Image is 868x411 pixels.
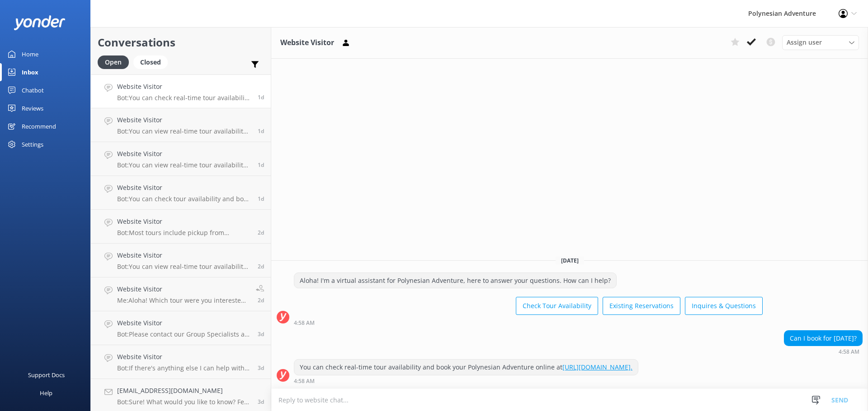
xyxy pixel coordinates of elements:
[784,331,862,346] div: Can I book for [DATE]?
[117,284,249,294] h4: Website Visitor
[784,348,863,355] div: Sep 27 2025 04:58am (UTC -10:00) Pacific/Honolulu
[117,149,251,159] h4: Website Visitor
[258,296,264,304] span: Sep 25 2025 03:14pm (UTC -10:00) Pacific/Honolulu
[556,257,584,264] span: [DATE]
[258,364,264,372] span: Sep 25 2025 05:58am (UTC -10:00) Pacific/Honolulu
[782,35,859,50] div: Assign User
[258,127,264,135] span: Sep 27 2025 03:55am (UTC -10:00) Pacific/Honolulu
[91,311,271,345] a: Website VisitorBot:Please contact our Group Specialists at [PHONE_NUMBER] or request a custom quo...
[91,244,271,277] a: Website VisitorBot:You can view real-time tour availability and book your Polynesian Adventure on...
[117,127,251,135] p: Bot: You can view real-time tour availability and book your Polynesian Adventure online at [URL][...
[117,398,251,406] p: Bot: Sure! What would you like to know? Feel free to ask about tour details, availability, pickup...
[117,318,251,328] h4: Website Visitor
[91,277,271,311] a: Website VisitorMe:Aloha! Which tour were you interested in?2d
[91,142,271,176] a: Website VisitorBot:You can view real-time tour availability and book your Polynesian Adventure on...
[117,364,251,372] p: Bot: If there's anything else I can help with, let me know!
[258,263,264,270] span: Sep 25 2025 07:49pm (UTC -10:00) Pacific/Honolulu
[117,161,251,169] p: Bot: You can view real-time tour availability and book your Polynesian Adventure online at [URL][...
[294,378,638,384] div: Sep 27 2025 04:58am (UTC -10:00) Pacific/Honolulu
[40,384,52,402] div: Help
[839,349,859,355] strong: 4:58 AM
[117,250,251,260] h4: Website Visitor
[294,379,315,384] strong: 4:58 AM
[258,93,264,101] span: Sep 27 2025 04:58am (UTC -10:00) Pacific/Honolulu
[294,273,616,288] div: Aloha! I'm a virtual assistant for Polynesian Adventure, here to answer your questions. How can I...
[117,217,251,226] h4: Website Visitor
[280,37,334,49] h3: Website Visitor
[685,297,763,315] button: Inquires & Questions
[117,229,251,237] p: Bot: Most tours include pickup from designated hotels or airports. If you haven’t provided your h...
[117,183,251,193] h4: Website Visitor
[117,330,251,338] p: Bot: Please contact our Group Specialists at [PHONE_NUMBER] or request a custom quote at [DOMAIN_...
[98,57,133,67] a: Open
[22,99,43,117] div: Reviews
[133,57,172,67] a: Closed
[117,94,251,102] p: Bot: You can check real-time tour availability and book your Polynesian Adventure online at [URL]...
[91,74,271,108] a: Website VisitorBot:You can check real-time tour availability and book your Polynesian Adventure o...
[117,296,249,305] p: Me: Aloha! Which tour were you interested in?
[258,229,264,236] span: Sep 26 2025 09:14am (UTC -10:00) Pacific/Honolulu
[258,330,264,338] span: Sep 25 2025 08:19am (UTC -10:00) Pacific/Honolulu
[117,195,251,203] p: Bot: You can check tour availability and book your Polynesian Adventure online at [URL][DOMAIN_NA...
[117,82,251,92] h4: Website Visitor
[117,386,251,396] h4: [EMAIL_ADDRESS][DOMAIN_NAME]
[516,297,598,315] button: Check Tour Availability
[22,81,44,99] div: Chatbot
[22,45,38,63] div: Home
[294,360,638,375] div: You can check real-time tour availability and book your Polynesian Adventure online at
[98,55,129,69] div: Open
[603,297,680,315] button: Existing Reservations
[91,108,271,142] a: Website VisitorBot:You can view real-time tour availability and book your Polynesian Adventure on...
[91,345,271,379] a: Website VisitorBot:If there's anything else I can help with, let me know!3d
[133,55,168,69] div: Closed
[117,115,251,125] h4: Website Visitor
[787,37,822,47] span: Assign user
[258,195,264,203] span: Sep 26 2025 05:44pm (UTC -10:00) Pacific/Honolulu
[294,319,763,326] div: Sep 27 2025 04:58am (UTC -10:00) Pacific/Honolulu
[98,34,264,51] h2: Conversations
[14,15,66,30] img: yonder-white-logo.png
[117,263,251,271] p: Bot: You can view real-time tour availability and book your Polynesian Adventure online at [URL][...
[258,161,264,169] span: Sep 26 2025 09:22pm (UTC -10:00) Pacific/Honolulu
[22,63,38,81] div: Inbox
[22,117,56,135] div: Recommend
[22,135,43,153] div: Settings
[28,366,65,384] div: Support Docs
[91,176,271,210] a: Website VisitorBot:You can check tour availability and book your Polynesian Adventure online at [...
[562,363,632,371] a: [URL][DOMAIN_NAME].
[117,352,251,362] h4: Website Visitor
[294,320,315,326] strong: 4:58 AM
[91,210,271,244] a: Website VisitorBot:Most tours include pickup from designated hotels or airports. If you haven’t p...
[258,398,264,406] span: Sep 24 2025 07:53pm (UTC -10:00) Pacific/Honolulu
